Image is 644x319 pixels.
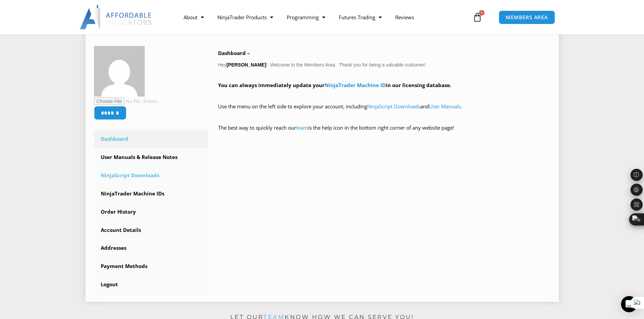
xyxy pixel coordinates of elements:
b: Dashboard – [218,50,250,56]
div: Open Intercom Messenger [621,296,637,312]
img: LogoAI | Affordable Indicators – NinjaTrader [80,5,152,29]
a: NinjaScript Downloads [94,167,208,184]
a: 0 [462,7,492,27]
span: MEMBERS AREA [506,15,548,20]
a: Account Details [94,221,208,239]
p: Use the menu on the left side to explore your account, including and . [218,102,550,121]
a: team [296,124,308,131]
a: Order History [94,203,208,221]
p: The best way to quickly reach our is the help icon in the bottom right corner of any website page! [218,123,550,142]
a: NinjaTrader Machine IDs [94,185,208,203]
a: NinjaTrader Products [211,9,280,25]
a: Futures Trading [332,9,388,25]
a: Programming [280,9,332,25]
a: NinjaTrader Machine ID [325,82,386,88]
a: User Manuals [429,103,461,110]
a: User Manuals & Release Notes [94,149,208,166]
a: Dashboard [94,130,208,148]
a: Logout [94,276,208,293]
a: Addresses [94,239,208,257]
nav: Menu [177,9,471,25]
nav: Account pages [94,130,208,293]
div: Hey ! Welcome to the Members Area. Thank you for being a valuable customer! [218,49,550,142]
a: About [177,9,211,25]
img: 8385ed118e2517cc074a98b98a4865dd9209e8e28f6324dc6d4483a57173a7a1 [94,46,145,97]
a: Payment Methods [94,258,208,275]
strong: [PERSON_NAME] [226,62,266,68]
span: 0 [479,10,484,16]
a: Reviews [388,9,421,25]
a: MEMBERS AREA [499,10,555,24]
strong: You can always immediately update your in our licensing database. [218,82,451,88]
a: NinjaScript Downloads [367,103,420,110]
